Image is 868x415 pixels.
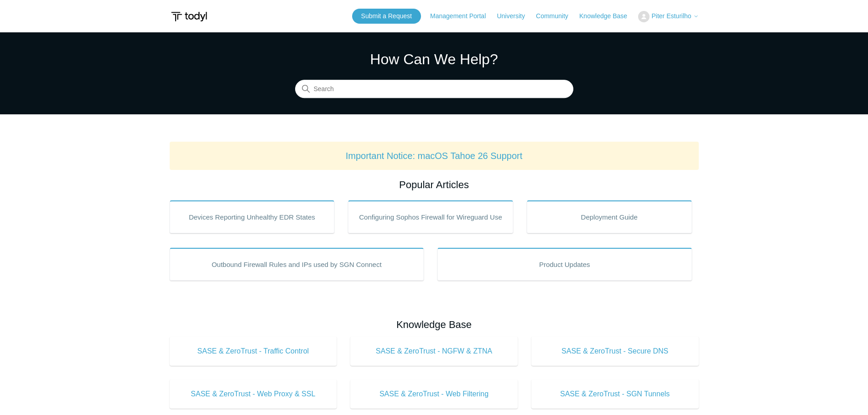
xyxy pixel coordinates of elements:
[364,346,504,357] span: SASE & ZeroTrust - NGFW & ZTNA
[545,346,685,357] span: SASE & ZeroTrust - Secure DNS
[350,337,518,366] a: SASE & ZeroTrust - NGFW & ZTNA
[170,200,335,233] a: Devices Reporting Unhealthy EDR States
[350,379,518,409] a: SASE & ZeroTrust - Web Filtering
[651,12,691,20] span: Piter Esturilho
[346,151,523,161] a: Important Notice: macOS Tahoe 26 Support
[531,337,699,366] a: SASE & ZeroTrust - Secure DNS
[430,11,495,21] a: Management Portal
[170,177,699,192] h2: Popular Articles
[437,248,692,281] a: Product Updates
[638,11,698,22] button: Piter Esturilho
[497,11,534,21] a: University
[183,346,323,357] span: SASE & ZeroTrust - Traffic Control
[527,200,692,233] a: Deployment Guide
[170,337,337,366] a: SASE & ZeroTrust - Traffic Control
[531,379,699,409] a: SASE & ZeroTrust - SGN Tunnels
[579,11,636,21] a: Knowledge Base
[536,11,577,21] a: Community
[183,389,323,400] span: SASE & ZeroTrust - Web Proxy & SSL
[170,248,424,281] a: Outbound Firewall Rules and IPs used by SGN Connect
[170,8,208,25] img: Todyl Support Center Help Center home page
[348,200,513,233] a: Configuring Sophos Firewall for Wireguard Use
[352,9,421,24] a: Submit a Request
[295,80,573,98] input: Search
[170,317,699,332] h2: Knowledge Base
[364,389,504,400] span: SASE & ZeroTrust - Web Filtering
[545,389,685,400] span: SASE & ZeroTrust - SGN Tunnels
[295,48,573,70] h1: How Can We Help?
[170,379,337,409] a: SASE & ZeroTrust - Web Proxy & SSL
